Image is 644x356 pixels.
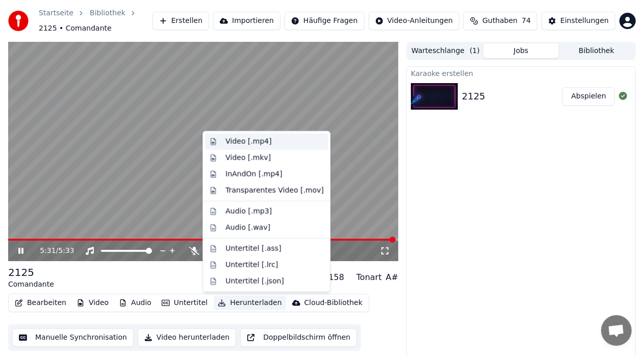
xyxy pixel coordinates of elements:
button: Abspielen [562,87,615,106]
a: Bibliothek [90,8,125,18]
button: Importieren [213,12,280,30]
div: Einstellungen [560,16,609,26]
span: 5:33 [58,246,74,256]
div: Transparentes Video [.mov] [225,186,324,196]
span: ( 1 ) [470,46,480,56]
button: Bibliothek [559,43,634,58]
button: Herunterladen [214,296,286,310]
div: Tonart [356,271,382,284]
div: 2125 [8,265,54,279]
button: Häufige Fragen [285,12,365,30]
button: Video herunterladen [138,328,236,347]
div: 158 [328,271,344,284]
a: Chat öffnen [601,315,632,346]
button: Jobs [483,43,559,58]
button: Warteschlange [408,43,483,58]
button: Bearbeiten [11,296,70,310]
a: Startseite [39,8,73,18]
nav: breadcrumb [39,8,152,34]
span: 5:31 [40,246,56,256]
button: Untertitel [158,296,212,310]
div: Video [.mkv] [225,153,271,163]
button: Einstellungen [542,12,615,30]
div: InAndOn [.mp4] [225,169,282,180]
button: Manuelle Synchronisation [12,328,134,347]
span: 74 [522,16,531,26]
span: Guthaben [482,16,518,26]
div: Audio [.mp3] [225,207,272,217]
img: youka [8,11,29,31]
button: Audio [115,296,156,310]
div: Untertitel [.lrc] [225,260,278,270]
div: Untertitel [.ass] [225,244,281,254]
div: 2125 [462,89,485,104]
div: / [40,246,64,256]
button: Video [72,296,113,310]
span: 2125 • Comandante [39,23,112,34]
div: Comandante [8,279,54,290]
button: Guthaben74 [463,12,537,30]
button: Doppelbildschirm öffnen [240,328,357,347]
div: Cloud-Bibliothek [304,298,363,308]
div: Audio [.wav] [225,223,270,233]
div: Video [.mp4] [225,137,271,147]
div: Karaoke erstellen [407,67,635,79]
button: Video-Anleitungen [369,12,460,30]
div: Untertitel [.json] [225,276,284,287]
div: A# [386,271,398,284]
button: Erstellen [152,12,209,30]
